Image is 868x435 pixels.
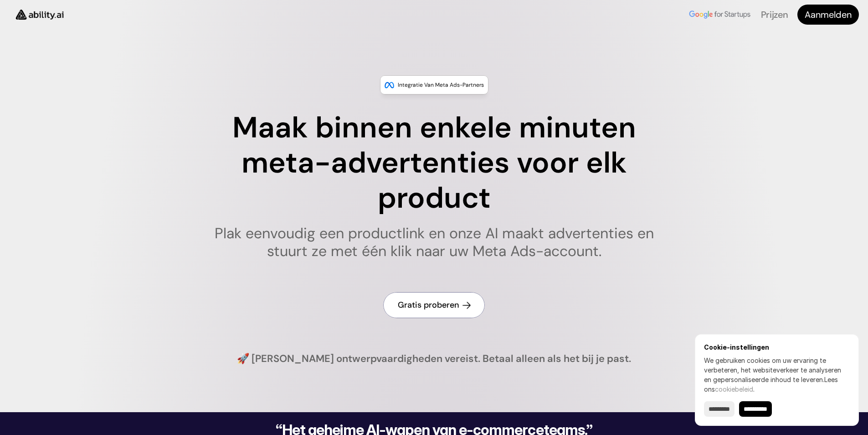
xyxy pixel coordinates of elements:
[398,81,484,89] font: Integratie van Meta Ads-partners
[398,299,459,310] font: Gratis proberen
[797,5,859,25] a: Aanmelden
[237,352,631,365] font: 🚀 [PERSON_NAME] ontwerpvaardigheden vereist. Betaal alleen als het bij je past.
[383,292,485,318] a: Gratis proberen
[232,109,643,217] font: Maak binnen enkele minuten meta-advertenties voor elk product
[715,385,753,393] a: cookiebeleid
[805,9,852,21] font: Aanmelden
[753,385,755,393] font: .
[215,224,658,260] font: Plak eenvoudig een productlink en onze AI maakt advertenties en stuurt ze met één klik naar uw Me...
[704,343,769,351] font: Cookie-instellingen
[761,9,788,21] a: Prijzen
[704,356,841,383] font: We gebruiken cookies om uw ervaring te verbeteren, het websiteverkeer te analyseren en gepersonal...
